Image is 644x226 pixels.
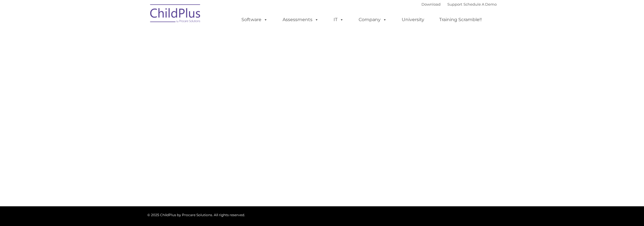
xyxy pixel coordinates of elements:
a: Training Scramble!! [434,14,487,25]
a: Assessments [277,14,324,25]
a: IT [328,14,349,25]
a: Schedule A Demo [463,2,497,6]
a: Software [236,14,273,25]
font: | [421,2,497,6]
span: © 2025 ChildPlus by Procare Solutions. All rights reserved. [147,213,245,217]
a: Company [353,14,392,25]
a: Support [447,2,462,6]
a: University [396,14,430,25]
a: Download [421,2,441,6]
img: ChildPlus by Procare Solutions [147,0,204,28]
